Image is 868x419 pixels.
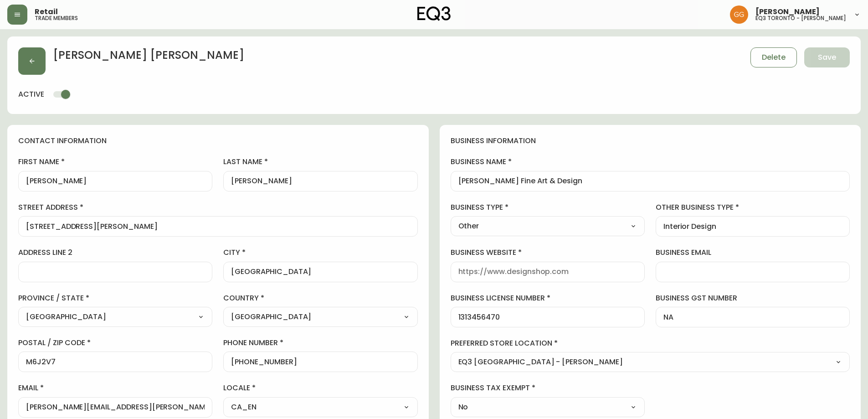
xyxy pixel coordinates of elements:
label: country [223,293,417,303]
label: business license number [451,293,645,303]
h5: eq3 toronto - [PERSON_NAME] [755,16,846,21]
label: city [223,248,417,258]
h4: active [18,89,44,99]
span: [PERSON_NAME] [755,8,820,16]
label: business tax exempt [451,383,645,393]
label: street address [18,202,418,212]
label: preferred store location [451,338,850,348]
h4: contact information [18,136,418,146]
input: https://www.designshop.com [458,268,637,276]
span: Delete [762,52,786,62]
img: dbfc93a9366efef7dcc9a31eef4d00a7 [730,5,748,24]
label: business type [451,202,645,212]
label: locale [223,383,417,393]
h5: trade members [35,16,78,21]
label: province / state [18,293,212,303]
label: business email [656,248,850,258]
label: phone number [223,338,417,348]
img: logo [417,6,451,21]
label: address line 2 [18,248,212,258]
label: first name [18,157,212,167]
h2: [PERSON_NAME] [PERSON_NAME] [53,47,244,67]
label: last name [223,157,417,167]
span: Retail [35,8,58,16]
button: Delete [750,47,797,67]
label: email [18,383,212,393]
label: business website [451,248,645,258]
label: business gst number [656,293,850,303]
h4: business information [451,136,850,146]
label: other business type [656,202,850,212]
label: postal / zip code [18,338,212,348]
label: business name [451,157,850,167]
